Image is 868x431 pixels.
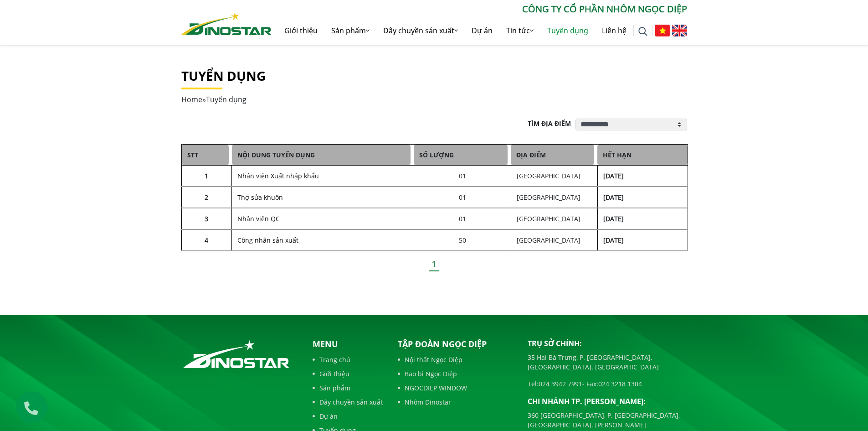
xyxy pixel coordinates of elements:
a: NGOCDIEP WINDOW [398,383,514,393]
span: » [181,94,247,104]
img: logo_footer [181,338,291,370]
a: Tuyển dụng [540,16,595,45]
span: STT [182,145,229,165]
a: Giới thiệu [313,369,383,379]
a: Giới thiệu [277,16,324,45]
td: [DATE] [597,229,688,251]
a: Bao bì Ngọc Diệp [398,369,514,379]
p: Menu [313,338,383,350]
a: Tin tức [499,16,540,45]
span: Địa điểm [511,145,594,165]
td: 3 [181,208,232,229]
td: 01 [414,208,511,229]
a: Liên hệ [595,16,633,45]
td: [DATE] [597,208,688,229]
td: [GEOGRAPHIC_DATA] [511,187,597,208]
h1: Tuyển dụng [181,68,687,84]
td: [DATE] [597,187,688,208]
img: Tiếng Việt [655,25,670,36]
img: Nhôm Dinostar [181,12,272,35]
a: Dây chuyền sản xuất [376,16,465,45]
a: Nhôm Dinostar [398,397,514,407]
a: 024 3942 7991 [539,379,582,388]
a: Trang chủ [313,355,383,364]
td: [GEOGRAPHIC_DATA] [511,229,597,251]
td: [GEOGRAPHIC_DATA] [511,208,597,229]
p: Chi nhánh TP. [PERSON_NAME]: [528,396,687,407]
a: Dự án [313,411,383,421]
a: 1 [429,258,439,271]
a: 024 3218 1304 [598,379,642,388]
p: Tập đoàn Ngọc Diệp [398,338,514,350]
td: 1 [181,166,232,187]
span: Nội dung tuyển dụng [232,145,411,165]
td: [DATE] [597,166,688,187]
a: Nhân viên QC [237,214,280,223]
td: 50 [414,229,511,251]
a: Nội thất Ngọc Diệp [398,355,514,364]
td: 01 [414,166,511,187]
td: 2 [181,187,232,208]
td: 01 [414,187,511,208]
p: Trụ sở chính: [528,338,687,349]
p: Tel: - Fax: [528,379,687,389]
a: Dự án [465,16,499,45]
td: 4 [181,229,232,251]
a: Dây chuyền sản xuất [313,397,383,407]
a: Công nhân sản xuất [237,236,298,244]
span: Tuyển dụng [206,94,247,104]
span: Số lượng [414,145,508,165]
a: Nhân viên Xuất nhập khẩu [237,171,319,180]
img: English [672,25,687,36]
a: Sản phẩm [324,16,376,45]
p: CÔNG TY CỔ PHẦN NHÔM NGỌC DIỆP [272,2,687,16]
img: search [638,27,647,36]
p: Tìm địa điểm [528,119,575,128]
p: 360 [GEOGRAPHIC_DATA], P. [GEOGRAPHIC_DATA], [GEOGRAPHIC_DATA]. [PERSON_NAME] [528,410,687,430]
span: Hết hạn [597,145,687,165]
a: Home [181,94,202,104]
td: [GEOGRAPHIC_DATA] [511,166,597,187]
a: Sản phẩm [313,383,383,393]
p: 35 Hai Bà Trưng, P. [GEOGRAPHIC_DATA], [GEOGRAPHIC_DATA]. [GEOGRAPHIC_DATA] [528,353,687,372]
a: Thợ sửa khuôn [237,193,283,202]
